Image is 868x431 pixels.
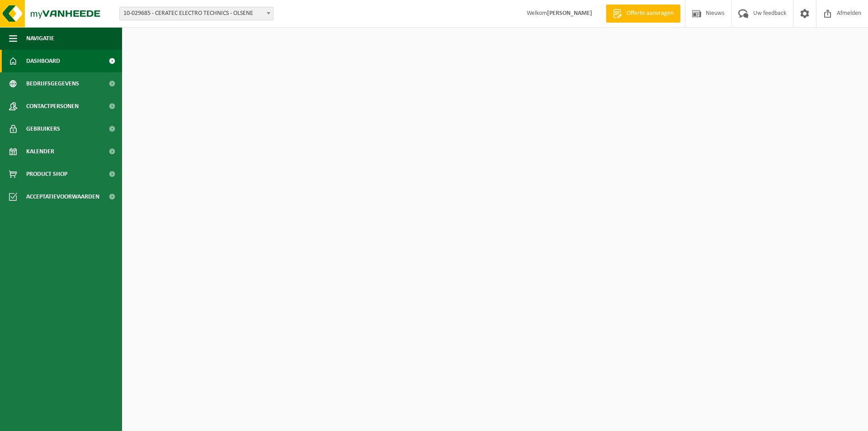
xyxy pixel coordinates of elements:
span: Contactpersonen [26,95,79,118]
span: Kalender [26,140,54,163]
a: Offerte aanvragen [606,5,680,23]
span: Bedrijfsgegevens [26,72,79,95]
span: Navigatie [26,27,54,50]
strong: [PERSON_NAME] [547,10,592,17]
span: Dashboard [26,50,60,72]
span: Offerte aanvragen [624,9,676,18]
span: Product Shop [26,163,67,185]
span: 10-029685 - CERATEC ELECTRO TECHNICS - OLSENE [120,7,273,20]
span: 10-029685 - CERATEC ELECTRO TECHNICS - OLSENE [119,7,274,20]
span: Gebruikers [26,118,60,140]
span: Acceptatievoorwaarden [26,185,99,208]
